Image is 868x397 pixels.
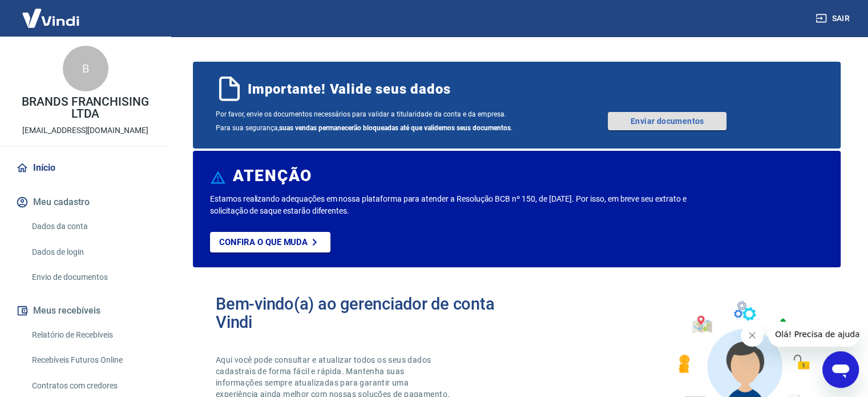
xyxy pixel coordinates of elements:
span: Importante! Valide seus dados [248,80,450,98]
button: Meu cadastro [14,190,157,215]
div: B [63,46,108,91]
h6: ATENÇÃO [233,170,312,182]
iframe: Mensagem da empresa [768,322,859,347]
a: Início [14,155,157,181]
a: Dados da conta [27,215,157,238]
p: BRANDS FRANCHISING LTDA [9,96,162,120]
p: [EMAIL_ADDRESS][DOMAIN_NAME] [22,125,148,137]
a: Confira o que muda [210,232,330,252]
h2: Bem-vindo(a) ao gerenciador de conta Vindi [216,295,517,331]
button: Meus recebíveis [14,298,157,323]
a: Recebíveis Futuros Online [27,348,157,372]
a: Relatório de Recebíveis [27,323,157,347]
iframe: Fechar mensagem [741,324,764,347]
a: Dados de login [27,240,157,264]
p: Confira o que muda [219,237,308,247]
button: Sair [813,8,854,29]
iframe: Botão para abrir a janela de mensagens [822,351,859,388]
span: Olá! Precisa de ajuda? [7,8,96,17]
img: Vindi [14,1,88,35]
b: suas vendas permanecerão bloqueadas até que validemos seus documentos [279,124,511,132]
a: Enviar documentos [608,112,726,130]
span: Por favor, envie os documentos necessários para validar a titularidade da conta e da empresa. Par... [216,107,517,135]
a: Envio de documentos [27,266,157,289]
p: Estamos realizando adequações em nossa plataforma para atender a Resolução BCB nº 150, de [DATE].... [210,193,701,217]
